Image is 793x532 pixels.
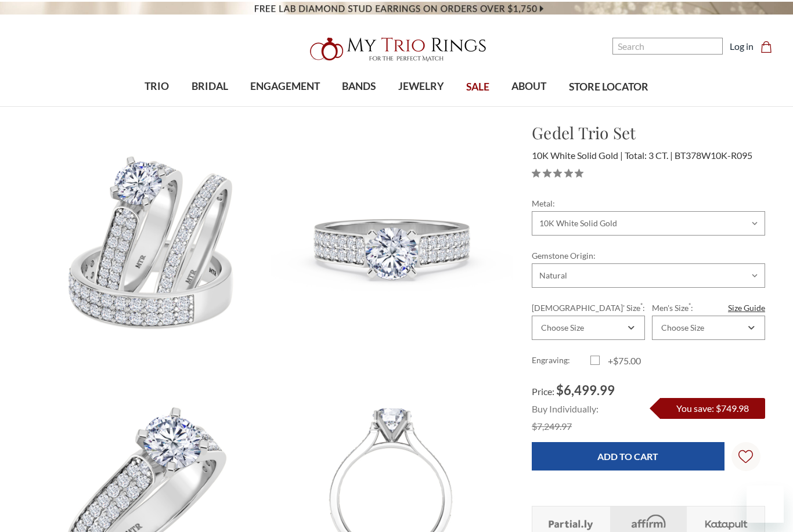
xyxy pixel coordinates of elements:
[532,197,765,209] label: Metal:
[192,79,228,94] span: BRIDAL
[652,316,765,340] div: Combobox
[532,316,645,340] div: Combobox
[532,249,765,262] label: Gemstone Origin:
[661,323,704,332] div: Choose Size
[500,68,557,106] a: ABOUT
[387,68,455,106] a: JEWELRY
[532,121,765,145] h1: Gedel Trio Set
[558,68,659,106] a: STORE LOCATOR
[271,121,513,363] img: Photo of Gedel 3 ct tw. Round Solitaire Trio Set 10K White Gold [BT378WE-R095]
[145,79,169,94] span: TRIO
[415,106,427,107] button: submenu toggle
[532,354,590,368] label: Engraving:
[624,513,673,531] img: Affirm
[511,79,546,94] span: ABOUT
[331,68,387,106] a: BANDS
[760,41,772,53] svg: cart.cart_preview
[532,302,645,314] label: [DEMOGRAPHIC_DATA]' Size :
[279,106,291,107] button: submenu toggle
[676,403,749,414] span: You save: $749.98
[180,68,239,106] a: BRIDAL
[250,79,320,94] span: ENGAGEMENT
[556,382,615,398] span: $6,499.99
[728,302,765,314] a: Size Guide
[523,106,535,107] button: submenu toggle
[466,79,489,95] span: SALE
[398,79,444,94] span: JEWELRY
[747,486,784,523] iframe: Button to launch messaging window
[239,68,331,106] a: ENGAGEMENT
[204,106,215,107] button: submenu toggle
[546,513,595,531] img: Layaway
[652,302,765,314] label: Men's Size :
[353,106,365,107] button: submenu toggle
[455,68,500,106] a: SALE
[569,79,648,95] span: STORE LOCATOR
[612,38,723,55] input: Search
[532,442,724,471] input: Add to Cart
[760,39,779,53] a: Cart with 0 items
[532,386,554,397] span: Price:
[702,513,751,531] img: Katapult
[304,31,489,68] img: My Trio Rings
[541,323,584,332] div: Choose Size
[342,79,376,94] span: BANDS
[590,354,648,368] label: +$75.00
[532,403,599,414] span: Buy Individually:
[532,150,623,161] span: 10K White Solid Gold
[532,421,572,432] span: $7,249.97
[730,39,754,53] a: Log in
[28,121,270,363] img: Photo of Gedel 3 ct tw. Round Solitaire Trio Set 10K White Gold [BT378W-R095]
[134,68,180,106] a: TRIO
[675,150,752,161] span: BT378W10K-R095
[230,31,563,68] a: My Trio Rings
[151,106,163,107] button: submenu toggle
[625,150,673,161] span: Total: 3 CT.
